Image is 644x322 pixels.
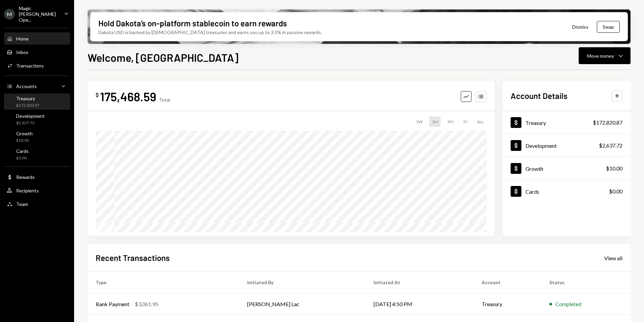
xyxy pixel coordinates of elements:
a: Transactions [4,59,70,72]
h2: Recent Transactions [96,252,170,263]
div: $2,637.72 [599,141,622,150]
th: Initiated By [239,272,366,293]
div: Development [16,113,45,119]
div: Growth [16,131,33,136]
div: Team [16,201,28,207]
div: Completed [555,300,581,308]
a: Treasury$172,820.87 [503,111,631,134]
div: $0.00 [16,155,29,161]
button: Swap [597,21,620,33]
div: 175,468.59 [100,89,156,104]
div: $3,061.95 [135,300,158,308]
div: Dakota USD is backed by [DEMOGRAPHIC_DATA] treasuries and earns you up to 3.5% in passive rewards. [98,29,322,36]
a: Cards$0.00 [4,146,70,162]
a: Accounts [4,80,70,92]
a: Growth$10.00 [4,129,70,145]
a: Growth$10.00 [503,157,631,180]
div: 1M [429,116,441,127]
div: Cards [525,188,539,195]
div: M [4,9,15,20]
a: View all [604,254,622,262]
div: Treasury [16,96,39,101]
a: Treasury$172,820.87 [4,93,70,110]
div: Recipients [16,188,39,193]
div: Transactions [16,63,44,69]
th: Type [88,272,239,293]
td: [DATE] 4:50 PM [365,293,473,315]
h1: Welcome, [GEOGRAPHIC_DATA] [88,51,238,64]
div: Home [16,36,29,42]
a: Development$2,637.72 [503,134,631,157]
div: Cards [16,148,29,154]
th: Status [541,272,631,293]
a: Home [4,32,70,45]
div: Treasury [525,119,546,126]
div: Hold Dakota’s on-platform stablecoin to earn rewards [98,18,287,29]
div: Magic [PERSON_NAME] Ope... [19,5,59,23]
td: [PERSON_NAME] Lac [239,293,366,315]
div: 3M [445,116,456,127]
a: Recipients [4,184,70,196]
button: Move money [579,47,631,64]
a: Cards$0.00 [503,180,631,203]
button: Dismiss [564,19,597,35]
a: Team [4,198,70,210]
h2: Account Details [511,90,568,101]
div: $172,820.87 [593,118,622,127]
div: Rewards [16,174,35,180]
div: $10.00 [16,138,33,143]
div: Bank Payment [96,300,129,308]
div: $ [96,91,99,98]
a: Inbox [4,46,70,58]
div: Development [525,142,557,149]
div: $10.00 [606,164,622,172]
div: Move money [587,52,614,59]
div: ALL [474,116,486,127]
div: Accounts [16,83,37,89]
div: $0.00 [609,187,622,195]
div: 1Y [460,116,470,127]
td: Treasury [474,293,542,315]
div: Total [159,97,170,103]
div: View all [604,255,622,262]
div: $2,637.72 [16,120,45,126]
div: 1W [413,116,425,127]
div: Inbox [16,49,28,55]
a: Development$2,637.72 [4,111,70,127]
div: Growth [525,165,543,172]
div: $172,820.87 [16,103,39,108]
a: Rewards [4,171,70,183]
th: Account [474,272,542,293]
th: Initiated At [365,272,473,293]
